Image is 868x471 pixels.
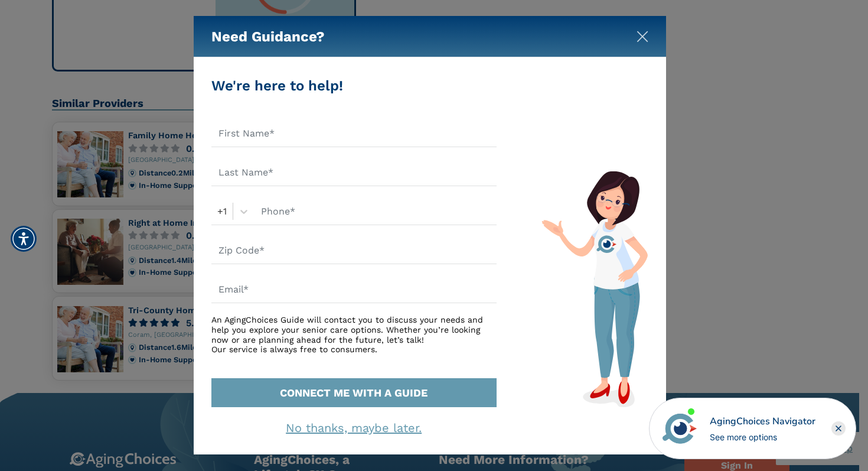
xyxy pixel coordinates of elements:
[211,75,497,96] div: We're here to help!
[211,315,497,355] div: An AgingChoices Guide will contact you to discuss your needs and help you explore your senior car...
[211,378,497,407] button: CONNECT ME WITH A GUIDE
[211,237,497,264] input: Zip Code*
[211,120,497,147] input: First Name*
[286,421,422,435] a: No thanks, maybe later.
[660,408,700,449] img: avatar
[211,16,325,57] h5: Need Guidance?
[831,421,846,436] div: Close
[710,414,815,428] div: AgingChoices Navigator
[11,226,37,252] div: Accessibility Menu
[637,28,648,40] button: Close
[211,276,497,303] input: Email*
[710,431,815,443] div: See more options
[541,171,648,407] img: match-guide-form.svg
[637,31,648,43] img: modal-close.svg
[254,198,497,225] input: Phone*
[211,159,497,186] input: Last Name*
